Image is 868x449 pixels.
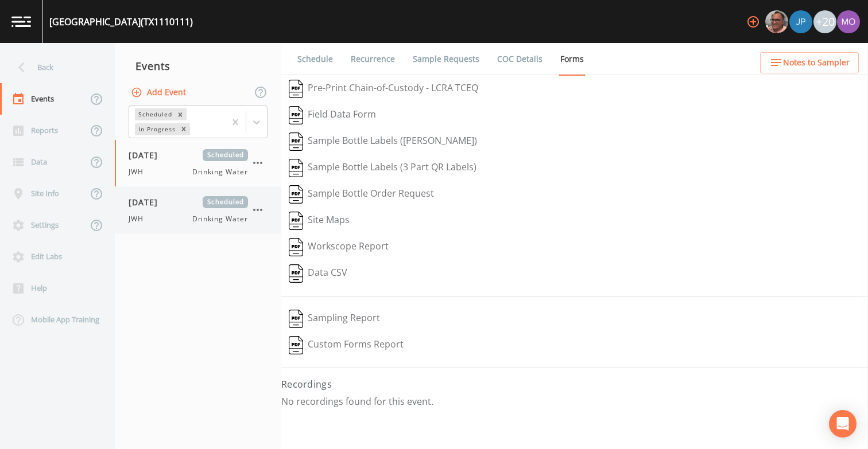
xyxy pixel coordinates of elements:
a: Forms [559,43,586,76]
div: Mike Franklin [765,10,789,33]
a: [DATE]ScheduledJWHDrinking Water [115,140,281,187]
img: logo [11,16,31,27]
div: Scheduled [135,108,174,120]
img: 4e251478aba98ce068fb7eae8f78b90c [837,10,860,33]
div: [GEOGRAPHIC_DATA] (TX1110111) [49,15,193,29]
button: Data CSV [281,260,355,287]
button: Sample Bottle Order Request [281,181,441,208]
div: +20 [813,10,836,33]
span: Notes to Sampler [783,56,850,70]
div: Events [115,52,281,80]
span: JWH [129,167,150,177]
span: [DATE] [129,196,166,208]
img: svg%3e [289,310,303,328]
img: e2d790fa78825a4bb76dcb6ab311d44c [765,10,788,33]
span: Drinking Water [192,214,248,224]
img: svg%3e [289,336,303,354]
div: Remove In Progress [177,123,190,135]
p: No recordings found for this event. [281,396,868,407]
div: In Progress [135,123,177,135]
button: Sample Bottle Labels (3 Part QR Labels) [281,155,484,181]
button: Field Data Form [281,102,383,128]
img: svg%3e [289,238,303,256]
button: Custom Forms Report [281,332,411,358]
button: Sampling Report [281,306,387,332]
span: Scheduled [203,196,248,208]
div: Joshua gere Paul [789,10,813,33]
button: Pre-Print Chain-of-Custody - LCRA TCEQ [281,76,486,102]
img: svg%3e [289,264,303,283]
span: JWH [129,214,150,224]
button: Notes to Sampler [760,52,859,73]
img: svg%3e [289,159,303,177]
button: Site Maps [281,208,357,234]
span: Drinking Water [192,167,248,177]
img: svg%3e [289,80,303,98]
h4: Recordings [281,377,868,391]
img: svg%3e [289,212,303,230]
a: [DATE]ScheduledJWHDrinking Water [115,187,281,234]
button: Workscope Report [281,234,396,260]
button: Add Event [129,82,191,103]
div: Remove Scheduled [174,108,187,120]
a: Recurrence [349,43,397,75]
img: svg%3e [289,185,303,204]
span: Scheduled [203,149,248,161]
a: Sample Requests [411,43,481,75]
button: Sample Bottle Labels ([PERSON_NAME]) [281,128,485,155]
span: [DATE] [129,149,166,161]
a: Schedule [296,43,335,75]
div: Open Intercom Messenger [829,410,857,438]
a: COC Details [495,43,544,75]
img: svg%3e [289,106,303,124]
img: 41241ef155101aa6d92a04480b0d0000 [789,10,812,33]
img: svg%3e [289,132,303,151]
